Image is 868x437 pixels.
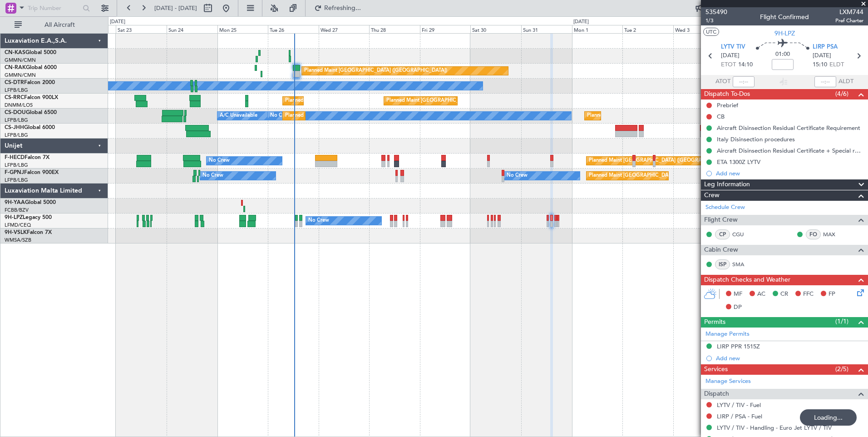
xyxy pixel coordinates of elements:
[5,200,25,205] span: 9H-YAA
[5,162,28,169] a: LFPB/LBG
[5,125,55,130] a: CS-JHHGlobal 6000
[573,18,589,26] div: [DATE]
[589,169,732,183] div: Planned Maint [GEOGRAPHIC_DATA] ([GEOGRAPHIC_DATA])
[835,364,848,374] span: (2/5)
[705,330,750,339] a: Manage Permits
[835,89,848,99] span: (4/6)
[521,25,572,33] div: Sun 31
[757,290,765,299] span: AC
[5,170,59,175] a: F-GPNJFalcon 900EX
[838,77,853,86] span: ALDT
[823,230,843,238] a: MAX
[721,51,740,60] span: [DATE]
[760,12,809,22] div: Flight Confirmed
[721,60,736,70] span: ETOT
[717,124,860,132] div: Aircraft Disinsection Residual Certificate Requirement
[734,290,742,299] span: MF
[5,155,25,160] span: F-HECD
[5,80,24,85] span: CS-DTR
[774,29,795,38] span: 9H-LPZ
[110,18,125,26] div: [DATE]
[220,109,257,123] div: A/C Unavailable
[507,169,528,183] div: No Crew
[369,25,420,33] div: Thu 28
[813,60,827,70] span: 15:10
[587,109,730,123] div: Planned Maint [GEOGRAPHIC_DATA] ([GEOGRAPHIC_DATA])
[24,22,96,28] span: All Aircraft
[732,230,753,238] a: CGU
[5,155,49,160] a: F-HECDFalcon 7X
[717,147,863,154] div: Aircraft Disinsection Residual Certificate + Special request
[705,203,745,212] a: Schedule Crew
[716,169,863,177] div: Add new
[324,5,362,11] span: Refreshing...
[704,389,729,399] span: Dispatch
[285,109,428,123] div: Planned Maint [GEOGRAPHIC_DATA] ([GEOGRAPHIC_DATA])
[5,80,55,85] a: CS-DTRFalcon 2000
[5,215,52,220] a: 9H-LPZLegacy 500
[622,25,673,33] div: Tue 2
[5,222,31,228] a: LFMD/CEQ
[5,177,28,184] a: LFPB/LBG
[470,25,521,33] div: Sat 30
[717,158,760,166] div: ETA 1300Z LYTV
[304,64,447,78] div: Planned Maint [GEOGRAPHIC_DATA] ([GEOGRAPHIC_DATA])
[829,290,835,299] span: FP
[705,377,751,386] a: Manage Services
[10,18,99,32] button: All Aircraft
[5,170,24,175] span: F-GPNJ
[780,290,788,299] span: CR
[420,25,471,33] div: Fri 29
[5,50,25,55] span: CN-KAS
[835,7,863,17] span: LXM744
[5,207,29,214] a: FCBB/BZV
[5,87,28,94] a: LFPB/LBG
[717,412,762,420] a: LIRP / PSA - Fuel
[705,7,727,17] span: 535490
[5,110,26,115] span: CS-DOU
[732,260,753,268] a: SMA
[717,343,760,350] div: LIRP PPR 1515Z
[704,364,728,375] span: Services
[803,290,814,299] span: FFC
[28,1,80,15] input: Trip Number
[703,28,719,36] button: UTC
[589,154,732,168] div: Planned Maint [GEOGRAPHIC_DATA] ([GEOGRAPHIC_DATA])
[5,50,56,55] a: CN-KASGlobal 5000
[705,17,727,25] span: 1/3
[285,94,428,108] div: Planned Maint [GEOGRAPHIC_DATA] ([GEOGRAPHIC_DATA])
[5,230,27,235] span: 9H-VSLK
[733,76,755,87] input: --:--
[734,303,742,312] span: DP
[704,275,790,285] span: Dispatch Checks and Weather
[319,25,370,33] div: Wed 27
[5,65,26,70] span: CN-RAK
[704,89,750,99] span: Dispatch To-Dos
[217,25,268,33] div: Mon 25
[270,109,291,123] div: No Crew
[386,94,529,108] div: Planned Maint [GEOGRAPHIC_DATA] ([GEOGRAPHIC_DATA])
[704,245,738,255] span: Cabin Crew
[5,102,33,109] a: DNMM/LOS
[5,200,56,205] a: 9H-YAAGlobal 5000
[704,215,738,225] span: Flight Crew
[813,43,838,52] span: LIRP PSA
[704,317,725,328] span: Permits
[268,25,319,33] div: Tue 26
[5,125,24,130] span: CS-JHH
[310,1,365,15] button: Refreshing...
[572,25,623,33] div: Mon 1
[704,179,750,190] span: Leg Information
[5,95,58,100] a: CS-RRCFalcon 900LX
[5,95,24,100] span: CS-RRC
[154,4,197,12] span: [DATE] - [DATE]
[717,113,725,120] div: CB
[715,77,730,86] span: ATOT
[813,51,831,60] span: [DATE]
[829,60,844,70] span: ELDT
[704,190,720,201] span: Crew
[717,101,738,109] div: Prebrief
[5,237,31,243] a: WMSA/SZB
[775,50,790,59] span: 01:00
[717,401,761,409] a: LYTV / TIV - Fuel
